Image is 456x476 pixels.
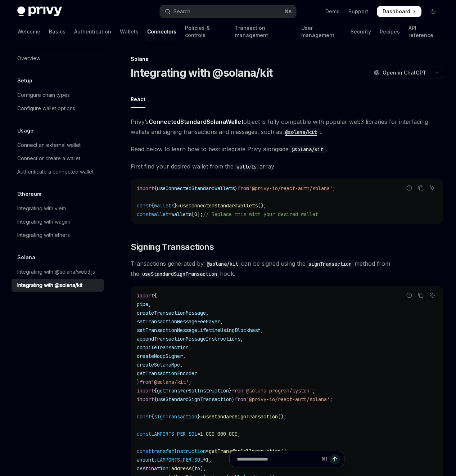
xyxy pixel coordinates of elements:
[131,91,145,108] div: React
[131,144,443,154] span: Read below to learn how to best integrate Privy alongside .
[330,454,340,464] button: Send message
[137,387,154,394] span: import
[17,91,70,99] div: Configure chain types
[154,292,157,299] span: {
[151,379,189,385] span: '@solana/kit'
[137,370,197,377] span: getTransactionEncoder
[171,211,191,217] span: wallets
[17,281,82,289] div: Integrating with @solana/kit
[281,448,286,454] span: ({
[12,152,104,165] a: Connect or create a wallet
[197,431,200,437] span: =
[147,23,176,40] a: Connectors
[383,69,426,76] span: Open in ChatGPT
[74,23,111,40] a: Authentication
[246,396,330,403] span: '@privy-io/react-auth/solana'
[149,118,243,125] strong: ConnectedStandardSolanaWallet
[131,66,272,79] h1: Integrating with @solana/kit
[137,292,154,299] span: import
[17,268,95,276] div: Integrating with @solana/web3.js
[17,126,33,135] h5: Usage
[17,23,40,40] a: Welcome
[160,5,297,18] button: Open search
[185,23,226,40] a: Policies & controls
[151,431,197,437] span: LAMPORTS_PER_SOL
[154,387,157,394] span: {
[183,353,186,359] span: ,
[12,229,104,242] a: Integrating with ethers
[235,396,246,403] span: from
[17,253,35,262] h5: Solana
[154,413,197,420] span: signTransaction
[131,259,443,279] span: Transactions generated by can be signed using the method from the hook.
[12,165,104,178] a: Authenticate a connected wallet
[238,185,249,192] span: from
[137,211,151,217] span: const
[137,301,148,307] span: pipe
[151,413,154,420] span: {
[289,145,326,153] code: @solana/kit
[17,154,80,163] div: Connect or create a wallet
[17,104,75,113] div: Configure wallet options
[235,185,238,192] span: }
[200,431,238,437] span: 1_000_000_000
[137,448,151,454] span: const
[12,89,104,102] a: Configure chain types
[232,387,243,394] span: from
[428,183,437,193] button: Ask AI
[203,413,278,420] span: useStandardSignTransaction
[380,23,400,40] a: Recipes
[200,413,203,420] span: =
[17,6,62,17] img: dark logo
[237,451,319,467] input: Ask a question...
[383,8,410,15] span: Dashboard
[131,117,443,137] span: Privy’s object is fully compatible with popular web3 libraries for interfacing wallets and signin...
[17,190,41,198] h5: Ethereum
[180,362,183,368] span: ,
[151,448,206,454] span: transferInstruction
[284,9,292,14] span: ⌘ K
[203,211,318,217] span: // Replace this with your desired wallet
[12,202,104,215] a: Integrating with viem
[278,413,286,420] span: ();
[416,291,425,300] button: Copy the contents from the code block
[17,54,40,63] div: Overview
[220,318,223,325] span: ,
[325,8,340,15] a: Demo
[405,183,414,193] button: Report incorrect code
[306,260,355,268] code: signTransaction
[282,128,320,136] code: @solana/kit
[12,102,104,115] a: Configure wallet options
[351,23,371,40] a: Security
[194,211,197,217] span: 0
[137,185,154,192] span: import
[348,8,368,15] a: Support
[137,202,151,209] span: const
[131,161,443,171] span: First find your desired wallet from the array:
[12,139,104,152] a: Connect an external wallet
[148,301,151,307] span: ,
[369,67,431,79] button: Open in ChatGPT
[12,52,104,65] a: Overview
[408,23,439,40] a: API reference
[206,448,209,454] span: =
[157,387,229,394] span: getTransferSolInstruction
[137,396,154,403] span: import
[209,448,281,454] span: getTransferSolInstruction
[189,379,191,385] span: ;
[206,310,209,316] span: ,
[197,413,200,420] span: }
[137,344,189,351] span: compileTransaction
[232,396,235,403] span: }
[131,55,443,63] div: Solana
[240,336,243,342] span: ,
[261,327,263,333] span: ,
[137,318,220,325] span: setTransactionMessageFeePayer
[137,379,140,385] span: }
[173,7,194,16] div: Search...
[427,6,439,17] button: Toggle dark mode
[234,163,259,171] code: wallets
[157,185,235,192] span: useConnectedStandardWallets
[428,291,437,300] button: Ask AI
[137,310,206,316] span: createTransactionMessage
